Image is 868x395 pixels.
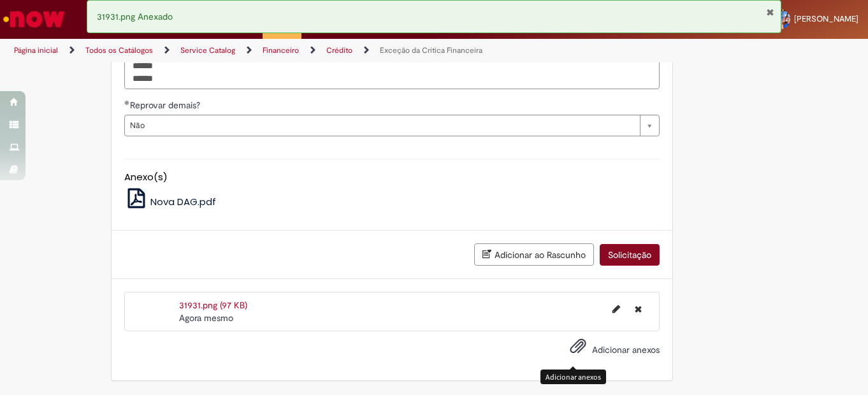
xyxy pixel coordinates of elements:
[766,7,774,17] button: Fechar Notificação
[179,312,233,324] time: 29/08/2025 17:24:48
[263,45,299,55] a: Financeiro
[97,11,173,22] span: 31931.png Anexado
[180,45,235,55] a: Service Catalog
[179,299,247,311] a: 31931.png (97 KB)
[14,45,58,55] a: Página inicial
[124,172,660,183] h5: Anexo(s)
[326,45,352,55] a: Crédito
[10,39,569,62] ul: Trilhas de página
[592,345,660,356] span: Adicionar anexos
[124,100,130,105] span: Obrigatório Preenchido
[627,299,649,319] button: Excluir 31931.png
[85,45,153,55] a: Todos os Catálogos
[567,334,590,364] button: Adicionar anexos
[150,195,216,208] span: Nova DAG.pdf
[1,6,67,32] img: ServiceNow
[600,244,660,266] button: Solicitação
[130,99,203,111] span: Reprovar demais?
[794,13,858,24] span: [PERSON_NAME]
[130,115,633,136] span: Não
[474,243,594,266] button: Adicionar ao Rascunho
[124,195,217,208] a: Nova DAG.pdf
[380,45,482,55] a: Exceção da Crítica Financeira
[540,370,606,384] div: Adicionar anexos
[605,299,628,319] button: Editar nome de arquivo 31931.png
[179,312,233,324] span: Agora mesmo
